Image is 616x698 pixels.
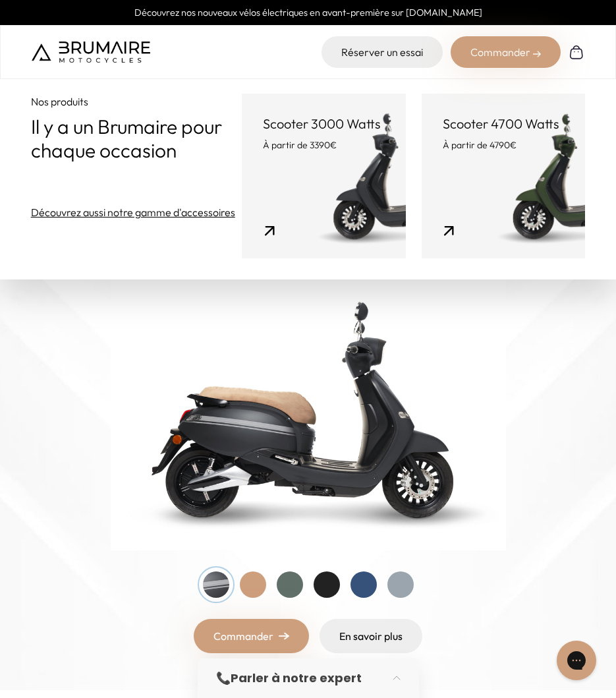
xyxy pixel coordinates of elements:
[550,636,603,685] iframe: Gorgias live chat messenger
[31,94,242,109] p: Nos produits
[31,115,242,162] p: Il y a un Brumaire pour chaque occasion
[279,632,289,640] img: right-arrow.png
[322,36,443,68] a: Réserver un essai
[242,94,406,258] a: Scooter 3000 Watts À partir de 3390€
[533,50,541,58] img: right-arrow-2.png
[451,36,561,68] div: Commander
[422,94,586,258] a: Scooter 4700 Watts À partir de 4790€
[443,115,565,133] p: Scooter 4700 Watts
[194,619,309,653] a: Commander
[263,138,385,152] p: À partir de 3390€
[320,619,422,653] a: En savoir plus
[32,42,150,63] img: Brumaire Motocycles
[263,115,385,133] p: Scooter 3000 Watts
[569,44,584,60] img: Panier
[31,204,235,220] a: Découvrez aussi notre gamme d'accessoires
[443,138,565,152] p: À partir de 4790€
